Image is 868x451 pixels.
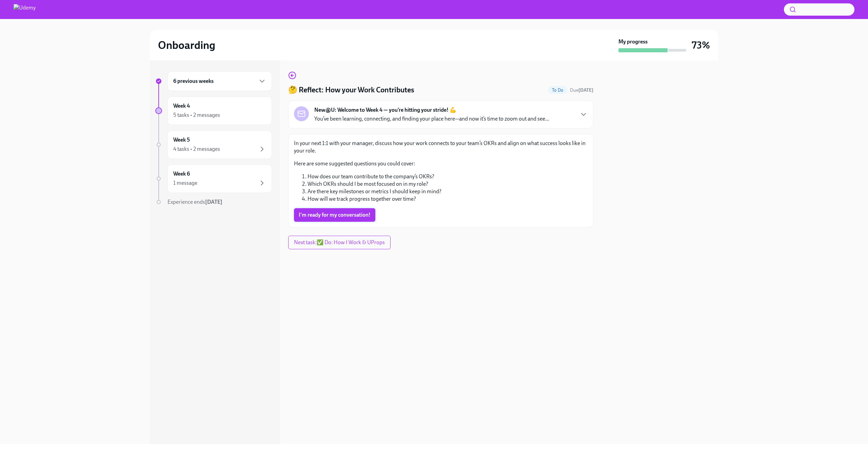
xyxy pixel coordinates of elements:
h2: Onboarding [158,38,215,52]
h3: 73% [692,39,710,51]
a: Week 54 tasks • 2 messages [155,130,272,159]
li: How does our team contribute to the company’s OKRs? [308,173,588,180]
div: 5 tasks • 2 messages [173,111,220,119]
div: 4 tasks • 2 messages [173,145,220,153]
p: Here are some suggested questions you could cover: [294,160,588,167]
strong: [DATE] [205,199,222,205]
h6: 6 previous weeks [173,77,214,85]
a: Week 61 message [155,164,272,193]
span: To Do [548,88,567,93]
span: September 20th, 2025 10:00 [570,87,593,93]
h6: Week 4 [173,102,190,110]
li: How will we track progress together over time? [308,195,588,203]
a: Week 45 tasks • 2 messages [155,96,272,125]
button: I'm ready for my conversation! [294,208,375,222]
strong: [DATE] [578,87,593,93]
span: Due [570,87,593,93]
p: You’ve been learning, connecting, and finding your place here—and now it’s time to zoom out and s... [314,115,549,123]
li: Which OKRs should I be most focused on in my role? [308,180,588,188]
span: Experience ends [167,199,222,205]
p: In your next 1:1 with your manager, discuss how your work connects to your team’s OKRs and align ... [294,140,588,155]
strong: My progress [618,38,648,46]
button: Next task:✅ Do: How I Work & UProps [288,236,391,249]
div: 6 previous weeks [167,71,272,91]
div: 1 message [173,179,197,187]
span: I'm ready for my conversation! [299,212,371,218]
h4: 🤔 Reflect: How your Work Contributes [288,85,414,95]
h6: Week 6 [173,170,190,178]
img: Udemy [14,4,36,15]
span: Next task : ✅ Do: How I Work & UProps [294,239,385,246]
li: Are there key milestones or metrics I should keep in mind? [308,188,588,195]
strong: New@U: Welcome to Week 4 — you’re hitting your stride! 💪 [314,106,456,114]
h6: Week 5 [173,136,190,144]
